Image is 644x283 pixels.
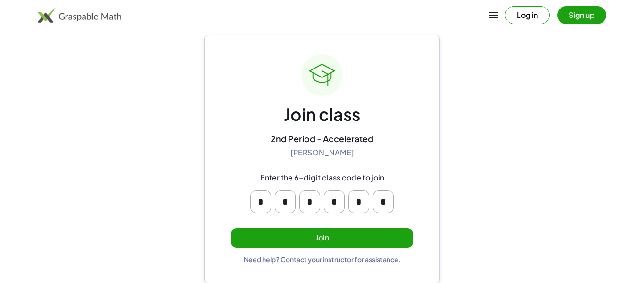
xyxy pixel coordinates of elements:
button: Join [231,228,413,248]
div: Join class [284,103,360,126]
input: Please enter OTP character 5 [348,190,369,213]
div: 2nd Period - Accelerated [271,133,373,144]
div: Need help? Contact your instructor for assistance. [244,255,401,264]
div: Enter the 6-digit class code to join [260,173,384,183]
div: [PERSON_NAME] [290,148,354,158]
input: Please enter OTP character 1 [250,190,271,213]
input: Please enter OTP character 3 [299,190,320,213]
input: Please enter OTP character 4 [324,190,345,213]
input: Please enter OTP character 2 [275,190,296,213]
input: Please enter OTP character 6 [373,190,394,213]
button: Log in [505,6,550,24]
button: Sign up [557,6,606,24]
